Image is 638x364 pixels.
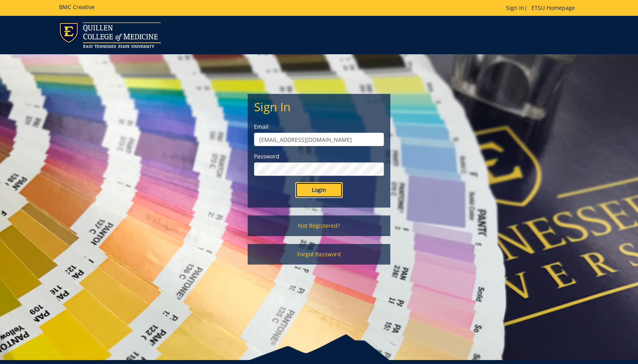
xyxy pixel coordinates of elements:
[295,182,343,198] input: Login
[248,244,390,265] a: Forgot Password
[527,4,579,11] a: ETSU Homepage
[506,4,524,11] a: Sign In
[254,123,384,131] label: Email
[254,100,384,113] h2: Sign In
[506,4,579,12] p: |
[59,22,161,48] img: ETSU logo
[59,4,95,10] h5: BMC Creative
[254,152,384,160] label: Password
[248,215,390,236] a: Not Registered?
